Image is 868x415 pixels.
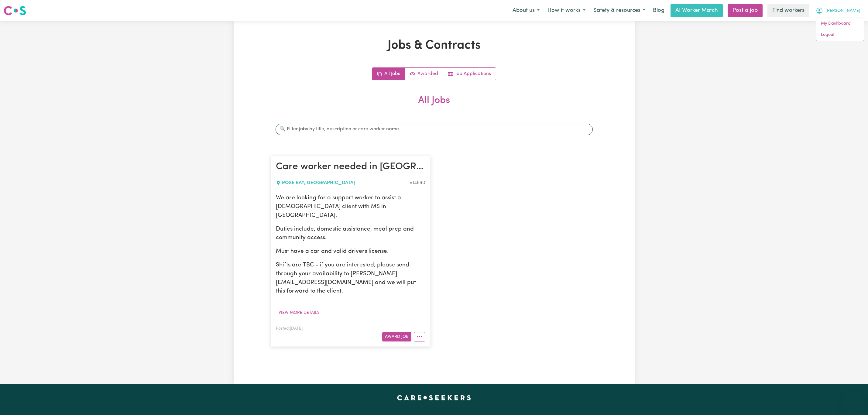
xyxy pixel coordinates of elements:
[382,332,411,341] button: Award Job
[844,391,863,410] iframe: Button to launch messaging window, conversation in progress
[812,4,864,17] button: My Account
[589,4,649,17] button: Safety & resources
[397,395,471,400] a: Careseekers home page
[767,4,809,17] a: Find workers
[671,4,723,17] a: AI Worker Match
[372,68,405,80] a: All jobs
[4,4,26,18] a: Careseekers logo
[728,4,763,17] a: Post a job
[816,29,864,41] a: Logout
[271,95,598,116] h2: All Jobs
[276,161,425,173] h2: Care worker needed in Rose Bay NSW
[410,179,425,187] div: Job ID #14890
[276,308,322,317] button: View more details
[414,332,425,341] button: More options
[276,225,425,242] p: Duties include, domestic assistance, meal prep and community access.
[276,261,425,296] p: Shifts are TBC - if you are interested, please send through your availability to [PERSON_NAME][EM...
[276,327,303,331] span: Posted: [DATE]
[405,68,443,80] a: Active jobs
[816,18,864,41] div: My Account
[443,68,496,80] a: Job applications
[825,8,860,14] span: [PERSON_NAME]
[276,123,593,135] input: 🔍 Filter jobs by title, description or care worker name
[649,4,668,17] a: Blog
[271,38,598,53] h1: Jobs & Contracts
[276,194,425,220] p: We are looking for a support worker to assist a [DEMOGRAPHIC_DATA] client with MS in [GEOGRAPHIC_...
[509,4,544,17] button: About us
[544,4,589,17] button: How it works
[276,179,410,187] div: ROSE BAY , [GEOGRAPHIC_DATA]
[816,18,864,29] a: My Dashboard
[276,247,425,256] p: Must have a car and valid drivers license.
[4,5,26,16] img: Careseekers logo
